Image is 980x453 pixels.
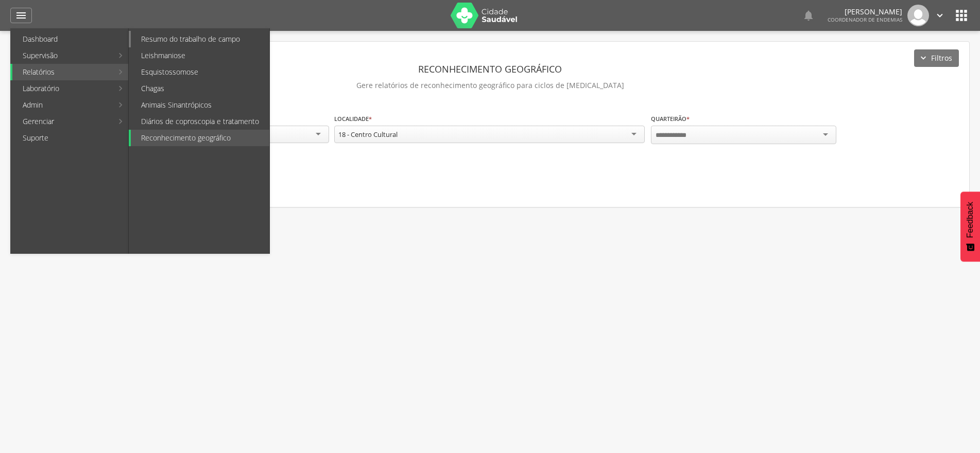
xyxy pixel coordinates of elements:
a: Resumo do trabalho de campo [131,31,269,47]
span: Coordenador de Endemias [828,16,902,23]
a:  [934,5,945,26]
a: Relatórios [12,64,113,80]
a: Diários de coproscopia e tratamento [131,113,269,130]
a: Suporte [12,130,128,146]
label: Localidade [334,115,372,123]
a: Animais Sinantrópicos [131,97,269,113]
a: Gerenciar [12,113,113,130]
label: Quarteirão [651,115,690,123]
a: Laboratório [12,80,113,97]
p: [PERSON_NAME] [828,8,902,15]
a: Chagas [131,80,269,97]
div: 18 - Centro Cultural [338,130,398,139]
a: Leishmaniose [131,47,269,64]
button: Filtros [914,49,959,67]
i:  [953,7,970,24]
span: Feedback [966,202,975,238]
button: Feedback - Mostrar pesquisa [960,191,980,262]
a: Supervisão [12,47,113,64]
a:  [802,5,815,26]
a:  [10,8,32,23]
i:  [934,10,945,21]
a: Admin [12,97,113,113]
p: Gere relatórios de reconhecimento geográfico para ciclos de [MEDICAL_DATA] [19,78,961,93]
i:  [15,9,27,22]
a: Dashboard [12,31,128,47]
a: Reconhecimento geográfico [131,130,269,146]
i:  [802,9,815,22]
a: Esquistossomose [131,64,269,80]
header: Reconhecimento Geográfico [19,60,961,78]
